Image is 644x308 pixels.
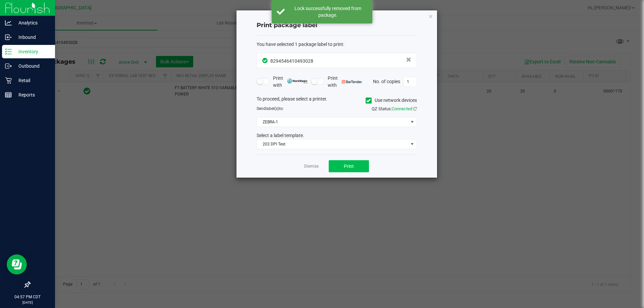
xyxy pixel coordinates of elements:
span: 8294546410493028 [270,58,313,64]
span: You have selected 1 package label to print [257,42,343,47]
span: Print with [273,75,308,89]
a: Dismiss [304,164,319,169]
span: In Sync [262,57,269,64]
p: Reports [12,91,52,99]
p: 04:57 PM CDT [3,294,52,300]
p: Outbound [12,62,52,70]
span: Print with [328,75,362,89]
span: label(s) [266,106,279,111]
div: To proceed, please select a printer. [252,96,422,106]
img: bartender.png [342,80,362,83]
inline-svg: Analytics [5,19,12,26]
div: Select a label template. [252,132,422,139]
inline-svg: Inventory [5,48,12,55]
p: Inbound [12,33,52,41]
p: Inventory [12,48,52,56]
span: 203 DPI Test [257,139,408,149]
label: Use network devices [366,97,417,104]
span: ZEBRA-1 [257,117,408,127]
span: No. of copies [373,78,400,84]
h4: Print package label [257,21,417,30]
inline-svg: Outbound [5,63,12,69]
span: Print [344,164,354,169]
button: Print [329,160,369,172]
span: Connected [392,106,412,111]
div: : [257,41,417,48]
div: Lock successfully removed from package. [288,5,367,18]
img: mark_magic_cybra.png [287,78,308,83]
p: [DATE] [3,300,52,305]
p: Retail [12,76,52,84]
span: QZ Status: [372,106,417,111]
p: Analytics [12,19,52,27]
inline-svg: Retail [5,77,12,84]
inline-svg: Inbound [5,34,12,41]
span: Send to: [257,106,284,111]
iframe: Resource center [7,254,27,274]
inline-svg: Reports [5,91,12,98]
